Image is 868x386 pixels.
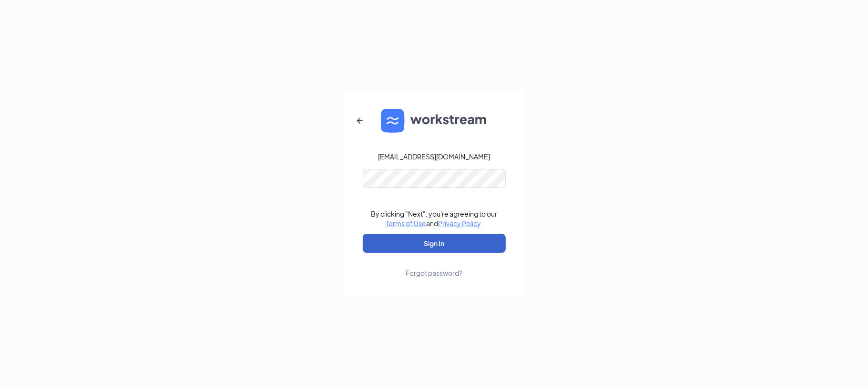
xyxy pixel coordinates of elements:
a: Forgot password? [406,253,462,278]
button: ArrowLeftNew [348,109,371,132]
button: Sign In [363,234,506,253]
img: WS logo and Workstream text [381,109,488,133]
a: Terms of Use [386,219,426,228]
a: Privacy Policy [438,219,480,228]
div: By clicking "Next", you're agreeing to our and . [371,209,497,228]
div: Forgot password? [406,268,462,278]
div: [EMAIL_ADDRESS][DOMAIN_NAME] [378,152,490,161]
svg: ArrowLeftNew [354,115,366,126]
